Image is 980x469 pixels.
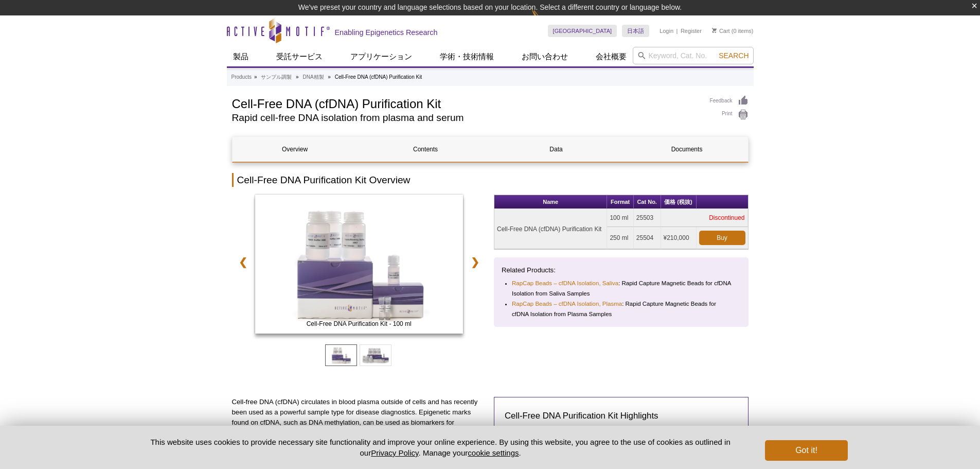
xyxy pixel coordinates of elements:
a: Print [710,109,749,120]
a: Documents [625,137,750,162]
a: Contents [363,137,488,162]
th: Cat No. [634,195,661,209]
span: Cell-Free DNA Purification Kit - 100 ml [257,319,461,329]
a: 受託サービス [270,47,329,66]
th: Name [494,195,607,209]
th: 価格 (税抜) [661,195,697,209]
a: Buy [699,231,745,245]
h3: Cell-Free DNA Purification Kit Highlights [505,410,738,422]
img: Your Cart [712,28,717,33]
a: 日本語 [622,25,649,37]
h2: Cell-Free DNA Purification Kit Overview [232,173,749,187]
a: Products [231,73,252,82]
a: Data [494,137,619,162]
button: Got it! [765,440,847,461]
a: 製品 [227,47,255,66]
a: ❯ [464,250,486,274]
a: サンプル調製 [261,73,292,82]
img: Change Here [531,8,559,32]
h2: Rapid cell-free DNA isolation from plasma and serum [232,113,700,123]
img: Cell-Free DNA Purification Kit - 100ml [255,195,464,334]
a: お問い合わせ [515,47,574,66]
a: ❮ [232,250,254,274]
a: Cell-Free DNA Purification Kit - 100ml [255,195,464,337]
td: 25504 [634,227,661,249]
li: (0 items) [712,25,754,37]
td: Cell-Free DNA (cfDNA) Purification Kit [494,209,607,249]
h1: Cell-Free DNA (cfDNA) Purification Kit [232,95,700,111]
button: cookie settings [468,448,519,457]
a: 会社概要 [590,47,633,66]
h2: Enabling Epigenetics Research [335,28,438,37]
td: ¥210,000 [661,227,697,249]
p: Cell-free DNA (cfDNA) circulates in blood plasma outside of cells and has recently been used as a... [232,397,487,469]
td: Discontinued [661,209,748,227]
a: [GEOGRAPHIC_DATA] [548,25,617,37]
a: Cart [712,27,730,34]
th: Format [607,195,633,209]
a: 学術・技術情報 [434,47,500,66]
p: This website uses cookies to provide necessary site functionality and improve your online experie... [133,437,749,458]
button: Search [716,51,752,60]
td: 100 ml [607,209,633,227]
a: RapCap Beads – cfDNA Isolation, Plasma [512,299,622,309]
li: Cell-Free DNA (cfDNA) Purification Kit [335,74,422,80]
a: Privacy Policy [371,448,418,457]
li: : Rapid Capture Magnetic Beads for cfDNA Isolation from Saliva Samples [512,278,732,299]
li: » [296,74,299,80]
a: Register [681,27,702,34]
li: | [676,25,678,37]
span: Search [719,51,749,60]
a: アプリケーション [344,47,418,66]
a: DNA精製 [302,73,324,82]
li: » [254,74,257,80]
a: Overview [233,137,358,162]
li: : Rapid Capture Magnetic Beads for cfDNA Isolation from Plasma Samples [512,299,732,319]
a: RapCap Beads – cfDNA Isolation, Saliva [512,278,618,288]
li: » [328,74,331,80]
p: Related Products: [502,265,741,275]
a: Feedback [710,95,749,107]
input: Keyword, Cat. No. [633,47,754,64]
a: Login [660,27,673,34]
td: 25503 [634,209,661,227]
td: 250 ml [607,227,633,249]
